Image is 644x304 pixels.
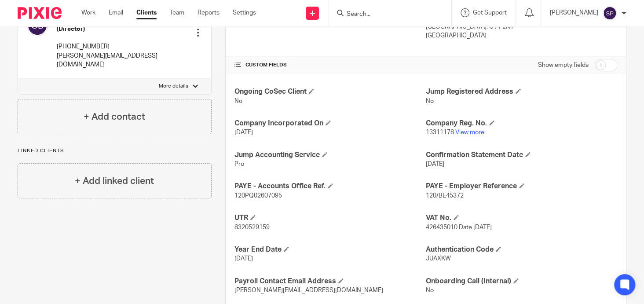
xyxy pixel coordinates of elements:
a: Email [109,8,123,17]
img: Pixie [18,7,62,19]
h4: PAYE - Accounts Office Ref. [234,182,426,191]
a: View more [455,129,484,136]
span: [DATE] [234,256,253,262]
h4: CUSTOM FIELDS [234,62,426,69]
p: [GEOGRAPHIC_DATA] [426,31,617,40]
h4: VAT No. [426,213,617,223]
h4: + Add contact [84,110,145,124]
p: [PERSON_NAME] [550,8,598,17]
h4: PAYE - Employer Reference [426,182,617,191]
a: Clients [136,8,157,17]
span: No [234,98,242,104]
span: Get Support [473,10,507,16]
span: [DATE] [234,129,253,136]
span: Pro [234,161,244,167]
a: Reports [198,8,220,17]
span: 120/BE45372 [426,193,464,199]
p: [PHONE_NUMBER] [57,42,179,51]
span: 120PQ02607095 [234,193,282,199]
span: 426435010 Date [DATE] [426,224,492,231]
h4: Jump Registered Address [426,87,617,96]
span: [PERSON_NAME][EMAIL_ADDRESS][DOMAIN_NAME] [234,287,383,293]
h4: Confirmation Statement Date [426,150,617,160]
a: Settings [233,8,256,17]
label: Show empty fields [538,61,589,70]
h4: Jump Accounting Service [234,150,426,160]
h4: Authentication Code [426,245,617,254]
h5: (Director) [57,25,179,33]
h4: Company Reg. No. [426,119,617,128]
h4: UTR [234,213,426,223]
span: [DATE] [426,161,444,167]
a: Work [81,8,95,17]
h4: Onboarding Call (Internal) [426,277,617,286]
span: JUAXKW [426,256,451,262]
span: 13311178 [426,129,454,136]
span: No [426,287,434,293]
h4: Year End Date [234,245,426,254]
a: Team [170,8,184,17]
h4: Ongoing CoSec Client [234,87,426,96]
h4: Company Incorporated On [234,119,426,128]
h4: Payroll Contact Email Address [234,277,426,286]
p: More details [159,83,188,90]
input: Search [346,11,425,18]
h4: + Add linked client [75,174,154,188]
p: [GEOGRAPHIC_DATA], CV1 2NT [426,22,617,31]
span: No [426,98,434,104]
span: 8320529159 [234,224,270,231]
p: Linked clients [18,147,212,154]
p: [PERSON_NAME][EMAIL_ADDRESS][DOMAIN_NAME] [57,51,179,70]
img: svg%3E [603,6,617,20]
